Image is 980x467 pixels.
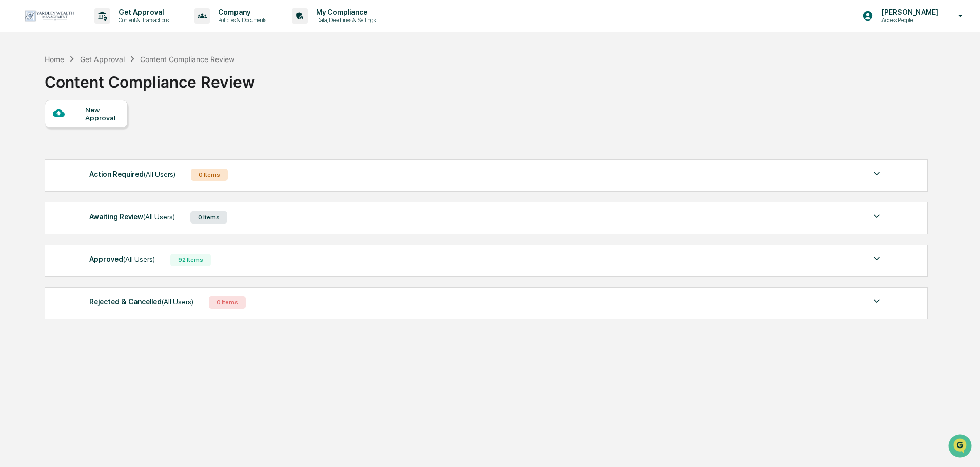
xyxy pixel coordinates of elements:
p: Company [210,8,271,16]
img: caret [871,253,883,265]
span: (All Users) [143,213,175,221]
a: Powered byPylon [72,173,124,181]
img: caret [871,295,883,308]
a: 🔎Data Lookup [6,145,69,163]
div: 🗄️ [74,130,83,138]
a: 🗄️Attestations [70,125,131,144]
span: Data Lookup [21,149,65,159]
p: Access People [873,16,944,24]
p: My Compliance [308,8,381,16]
span: (All Users) [123,255,155,263]
div: We're available if you need us! [35,89,130,97]
p: Content & Transactions [110,16,174,24]
span: Preclearance [21,129,66,139]
span: (All Users) [144,170,175,178]
img: logo [25,10,74,22]
div: 🔎 [10,150,18,158]
div: Action Required [89,168,175,181]
div: Start new chat [35,78,168,89]
div: 0 Items [190,211,227,224]
div: Content Compliance Review [45,65,255,91]
div: Rejected & Cancelled [89,295,193,309]
div: Awaiting Review [89,210,175,224]
div: Content Compliance Review [140,55,234,64]
div: Home [45,55,64,64]
span: (All Users) [162,298,193,306]
div: 0 Items [209,296,246,309]
p: Get Approval [110,8,174,16]
div: 0 Items [191,169,228,181]
p: How can we help? [10,22,187,38]
span: Attestations [85,129,127,139]
iframe: Open customer support [947,433,975,461]
div: New Approval [85,106,120,122]
div: Get Approval [80,55,125,64]
span: Pylon [102,174,124,181]
img: caret [871,168,883,180]
p: [PERSON_NAME] [873,8,944,16]
p: Data, Deadlines & Settings [308,16,381,24]
img: 1746055101610-c473b297-6a78-478c-a979-82029cc54cd1 [10,78,29,97]
div: 🖐️ [10,130,18,138]
p: Policies & Documents [210,16,271,24]
div: Approved [89,253,155,266]
img: caret [871,210,883,222]
a: 🖐️Preclearance [6,125,70,144]
button: Start new chat [174,82,187,94]
div: 92 Items [170,254,211,266]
